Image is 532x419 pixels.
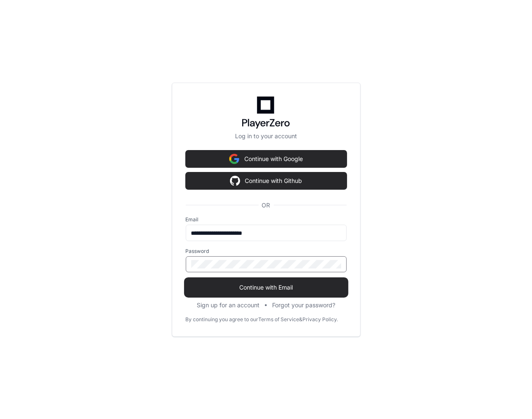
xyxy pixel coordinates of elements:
span: Continue with Email [186,283,347,292]
label: Email [186,216,347,223]
a: Terms of Service [259,316,299,323]
label: Password [186,248,347,255]
img: Sign in with google [230,172,240,189]
div: By continuing you agree to our [186,316,259,323]
img: Sign in with google [229,150,239,167]
p: Log in to your account [186,132,347,140]
button: Sign up for an account [197,301,259,309]
span: OR [259,201,274,209]
button: Continue with Email [186,279,347,296]
div: & [299,316,303,323]
button: Forgot your password? [272,301,335,309]
a: Privacy Policy. [303,316,338,323]
button: Continue with Google [186,150,347,167]
button: Continue with Github [186,172,347,189]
